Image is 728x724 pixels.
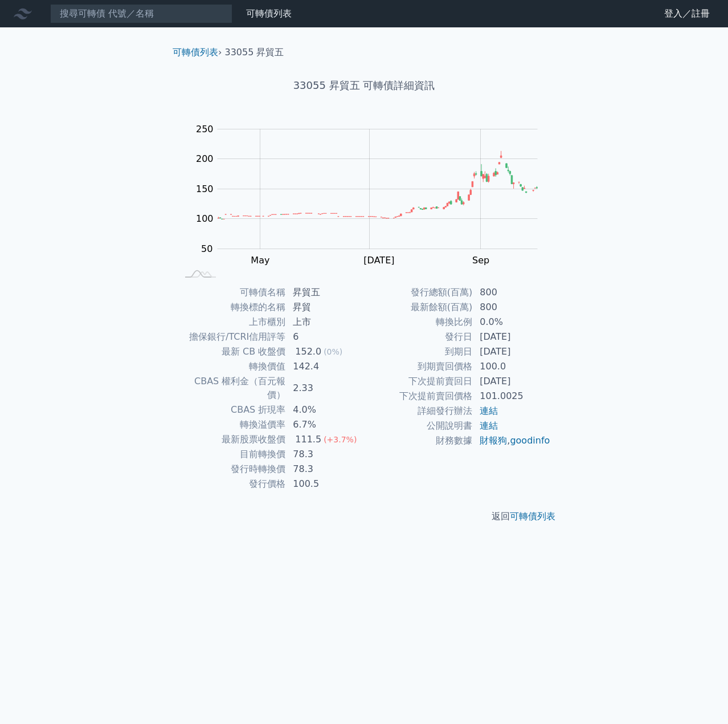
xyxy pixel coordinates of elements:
a: 連結 [480,405,498,416]
tspan: 200 [196,153,214,164]
tspan: [DATE] [363,255,394,266]
td: 2.33 [286,374,364,402]
td: 800 [473,300,551,315]
a: 可轉債列表 [246,8,292,19]
td: [DATE] [473,330,551,344]
g: Chart [190,124,555,289]
td: 800 [473,285,551,300]
td: 最新餘額(百萬) [364,300,473,315]
td: 上市櫃別 [177,315,286,330]
td: 78.3 [286,447,364,462]
td: 昇貿五 [286,285,364,300]
td: 轉換溢價率 [177,417,286,432]
td: 轉換標的名稱 [177,300,286,315]
span: (+3.7%) [324,435,357,444]
div: 111.5 [293,433,324,446]
tspan: Sep [472,255,489,266]
a: 可轉債列表 [173,47,218,58]
td: 6 [286,330,364,344]
p: 返回 [163,510,565,523]
td: CBAS 權利金（百元報價） [177,374,286,402]
tspan: May [251,255,269,266]
a: 可轉債列表 [510,511,555,522]
td: CBAS 折現率 [177,402,286,417]
span: (0%) [324,347,342,356]
td: 142.4 [286,359,364,374]
td: 擔保銀行/TCRI信用評等 [177,330,286,344]
li: 33055 昇貿五 [225,46,284,59]
h1: 33055 昇貿五 可轉債詳細資訊 [163,78,565,93]
div: 152.0 [293,345,324,359]
td: 目前轉換價 [177,447,286,462]
tspan: 250 [196,124,214,135]
td: 上市 [286,315,364,330]
td: 最新股票收盤價 [177,432,286,447]
td: 100.5 [286,477,364,491]
td: 到期賣回價格 [364,359,473,374]
td: 發行日 [364,330,473,344]
td: 100.0 [473,359,551,374]
td: 下次提前賣回日 [364,374,473,389]
td: 78.3 [286,462,364,477]
td: 公開說明書 [364,418,473,433]
td: 下次提前賣回價格 [364,389,473,404]
a: 登入／註冊 [655,5,719,23]
li: › [173,46,222,59]
td: 到期日 [364,344,473,359]
td: 發行時轉換價 [177,462,286,477]
td: 轉換價值 [177,359,286,374]
td: 轉換比例 [364,315,473,330]
a: goodinfo [510,435,550,446]
td: 發行總額(百萬) [364,285,473,300]
td: 財務數據 [364,433,473,448]
td: 101.0025 [473,389,551,404]
td: 詳細發行辦法 [364,404,473,418]
td: 6.7% [286,417,364,432]
td: 0.0% [473,315,551,330]
td: 最新 CB 收盤價 [177,344,286,359]
a: 連結 [480,420,498,431]
a: 財報狗 [480,435,507,446]
input: 搜尋可轉債 代號／名稱 [50,4,232,23]
td: 發行價格 [177,477,286,491]
td: 昇貿 [286,300,364,315]
td: 4.0% [286,402,364,417]
tspan: 150 [196,184,214,194]
td: [DATE] [473,344,551,359]
tspan: 100 [196,213,214,224]
td: , [473,433,551,448]
td: 可轉債名稱 [177,285,286,300]
tspan: 50 [201,243,212,254]
td: [DATE] [473,374,551,389]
